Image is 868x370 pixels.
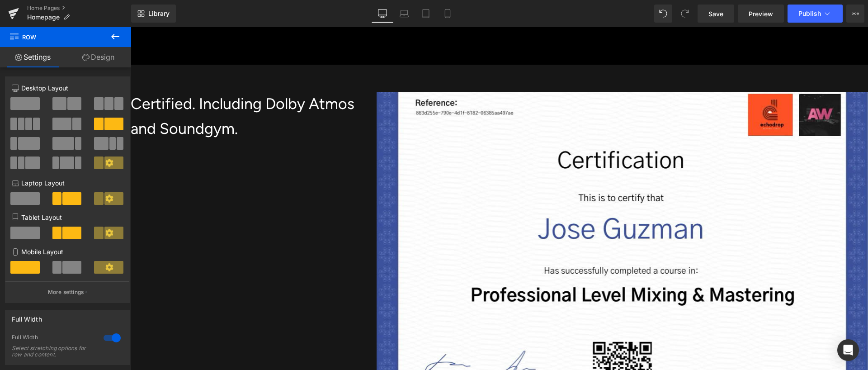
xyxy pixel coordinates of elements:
a: Home Pages [27,5,131,12]
a: Mobile [437,5,458,23]
span: Homepage [27,14,60,21]
div: Select stretching options for row and content. [12,345,93,358]
div: Full Width [12,334,94,343]
a: Design [66,47,131,67]
span: Publish [798,10,821,17]
a: Desktop [372,5,393,23]
p: Laptop Layout [12,178,123,188]
p: Tablet Layout [12,213,123,222]
button: More settings [5,281,129,303]
button: More [846,5,864,23]
div: Open Intercom Messenger [837,339,859,361]
button: Undo [654,5,672,23]
span: Preview [749,9,773,19]
p: Desktop Layout [12,83,123,93]
button: Publish [788,5,843,23]
p: Mobile Layout [12,247,123,256]
a: New Library [131,5,176,23]
span: Row [9,27,99,47]
a: Tablet [415,5,437,23]
a: Laptop [393,5,415,23]
a: Preview [738,5,784,23]
button: Redo [676,5,694,23]
p: More settings [48,288,84,296]
span: Library [148,9,170,18]
div: Full Width [12,310,42,323]
span: Save [708,9,723,19]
